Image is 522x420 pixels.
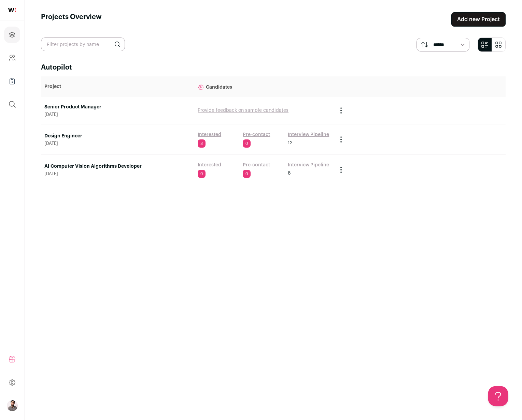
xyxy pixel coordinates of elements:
[4,27,20,43] a: Projects
[44,133,191,139] a: Design Engineer
[198,139,206,148] span: 3
[7,400,18,411] button: Open dropdown
[44,112,191,117] span: [DATE]
[451,12,506,27] a: Add new Project
[243,162,270,168] a: Pre-contact
[198,170,206,178] span: 0
[243,139,251,148] span: 0
[288,131,329,138] a: Interview Pipeline
[243,170,251,178] span: 0
[44,104,191,110] a: Senior Product Manager
[44,83,191,90] p: Project
[8,8,16,12] img: wellfound-shorthand-0d5821cbd27db2630d0214b213865d53afaa358527fdda9d0ea32b1df1b89c2c.svg
[488,386,508,406] iframe: Help Scout Beacon - Open
[198,162,221,168] a: Interested
[44,163,191,170] a: AI Computer Vision Algorithms Developer
[337,106,345,115] button: Project Actions
[337,166,345,174] button: Project Actions
[198,108,288,113] a: Provide feedback on sample candidates
[288,162,329,168] a: Interview Pipeline
[243,131,270,138] a: Pre-contact
[288,170,291,177] span: 8
[44,141,191,146] span: [DATE]
[4,73,20,89] a: Company Lists
[41,37,125,51] input: Filter projects by name
[198,131,221,138] a: Interested
[288,139,293,146] span: 12
[337,135,345,144] button: Project Actions
[44,171,191,177] span: [DATE]
[41,12,102,27] h1: Projects Overview
[4,50,20,66] a: Company and ATS Settings
[41,63,506,72] h2: Autopilot
[198,80,330,93] p: Candidates
[7,400,18,411] img: 486088-medium_jpg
